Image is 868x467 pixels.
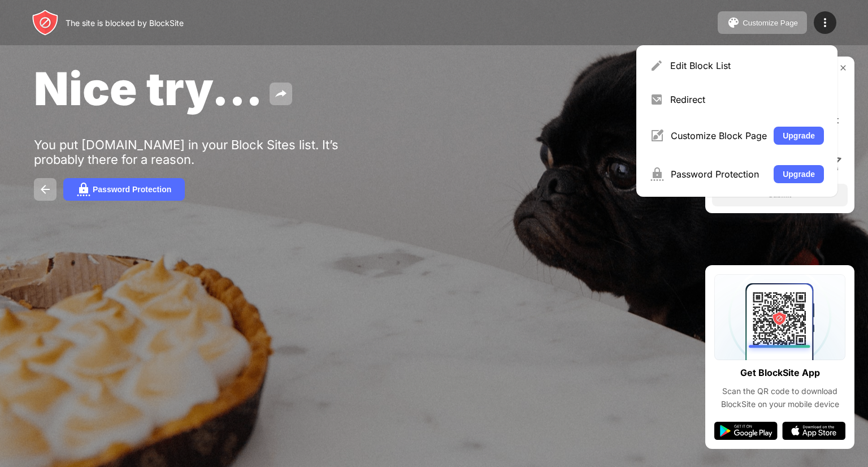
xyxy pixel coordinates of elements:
img: qrcode.svg [714,274,845,360]
img: app-store.svg [782,422,845,440]
img: share.svg [274,87,288,101]
div: Redirect [670,94,824,105]
span: Nice try... [34,61,263,116]
img: menu-icon.svg [818,16,832,29]
div: Get BlockSite App [740,365,820,381]
div: The site is blocked by BlockSite [66,18,184,28]
img: menu-password.svg [650,167,664,181]
button: Upgrade [774,127,824,145]
img: back.svg [38,183,52,196]
div: Customize Block Page [671,130,767,141]
img: menu-redirect.svg [650,93,663,106]
img: rate-us-close.svg [839,63,848,72]
img: menu-customize.svg [650,129,664,142]
div: Password Protection [93,185,171,194]
button: Customize Page [718,11,807,34]
button: Password Protection [63,178,185,201]
img: pallet.svg [727,16,740,29]
button: Upgrade [774,165,824,183]
div: Edit Block List [670,60,824,71]
img: password.svg [77,183,90,196]
div: Customize Page [743,19,798,27]
img: header-logo.svg [32,9,59,36]
div: Password Protection [671,168,767,180]
div: You put [DOMAIN_NAME] in your Block Sites list. It’s probably there for a reason. [34,137,383,167]
img: google-play.svg [714,422,778,440]
img: menu-pencil.svg [650,59,663,72]
div: Scan the QR code to download BlockSite on your mobile device [714,385,845,410]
